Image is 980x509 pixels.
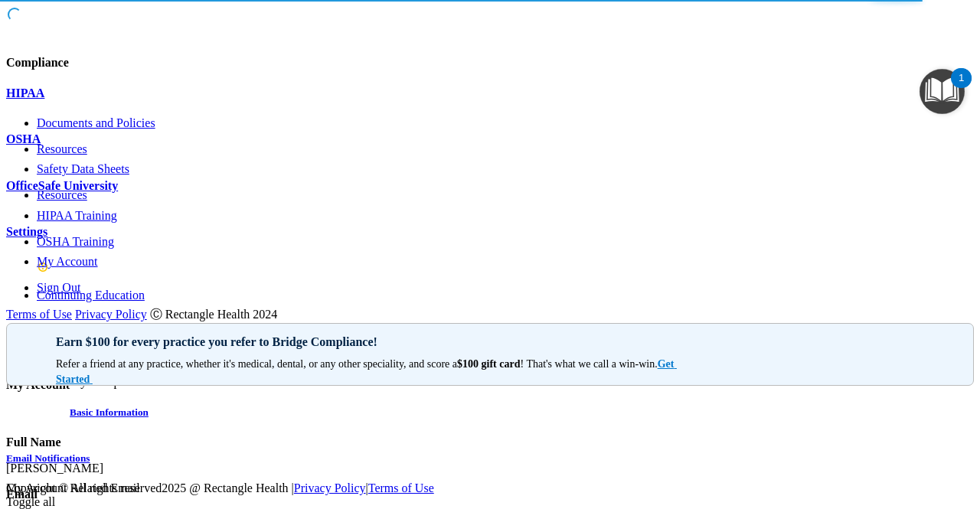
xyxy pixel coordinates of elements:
img: PMB logo [6,6,214,37]
a: Email Notifications [6,452,974,465]
a: Settings [6,225,974,239]
a: Resources [37,188,974,202]
p: OSHA Training [37,235,974,249]
a: Terms of Use [6,308,72,321]
a: Resources [37,142,974,156]
a: Documents and Policies [37,116,974,130]
a: Continuing Education [37,289,974,302]
a: Privacy Policy [75,308,147,321]
a: My Account [37,255,974,269]
h4: My Account [6,378,70,392]
a: OSHA [6,132,974,146]
b: Full Name [6,436,61,449]
a: Sign Out [37,281,974,295]
a: Terms of Use [368,481,434,494]
p: [PERSON_NAME] [6,462,974,475]
div: Toggle all [6,495,974,509]
p: Earn $100 for every practice you refer to Bridge Compliance! [56,334,692,349]
a: Basic Information [6,406,974,419]
button: Open Resource Center, 1 new notification [920,69,965,114]
a: HIPAA [6,86,974,100]
span: ! That's what we call a win-win. [521,358,658,370]
h4: Compliance [6,56,974,70]
a: Privacy Policy [294,481,366,494]
a: Safety Data Sheets [37,162,974,176]
a: Get Started [56,358,677,385]
span: Refer a friend at any practice, whether it's medical, dental, or any other speciality, and score a [56,358,457,370]
a: HIPAA Training [37,209,974,223]
div: Copyright © All rights reserved 2025 @ Rectangle Health | | [6,481,974,495]
a: OfficeSafe University [6,179,974,193]
strong: $100 gift card [457,358,520,370]
div: 1 [959,78,964,98]
span: Ⓒ Rectangle Health 2024 [150,308,278,321]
